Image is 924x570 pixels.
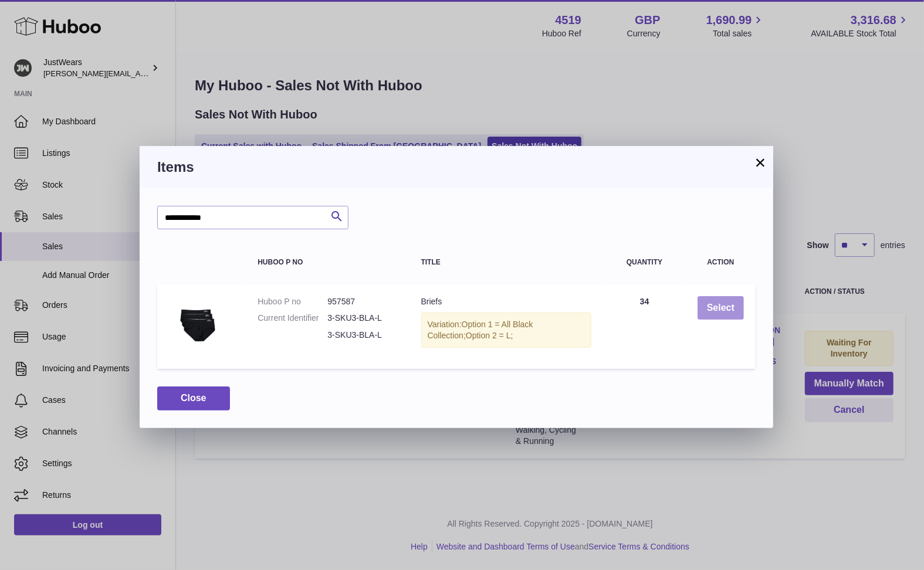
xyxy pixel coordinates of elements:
[327,330,397,341] dd: 3-SKU3-BLA-L
[753,155,767,169] button: ×
[409,247,604,278] th: Title
[157,158,756,177] h3: Items
[169,296,228,355] img: Briefs
[327,296,397,307] dd: 957587
[157,386,230,410] button: Close
[246,247,409,278] th: Huboo P no
[698,296,744,320] button: Select
[603,284,686,369] td: 34
[428,320,533,340] span: Option 1 = All Black Collection;
[603,247,686,278] th: Quantity
[421,296,592,307] div: Briefs
[421,313,592,348] div: Variation:
[686,247,756,278] th: Action
[466,331,513,340] span: Option 2 = L;
[258,296,327,307] dt: Huboo P no
[327,313,397,324] dd: 3-SKU3-BLA-L
[258,313,327,324] dt: Current Identifier
[181,393,207,403] span: Close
